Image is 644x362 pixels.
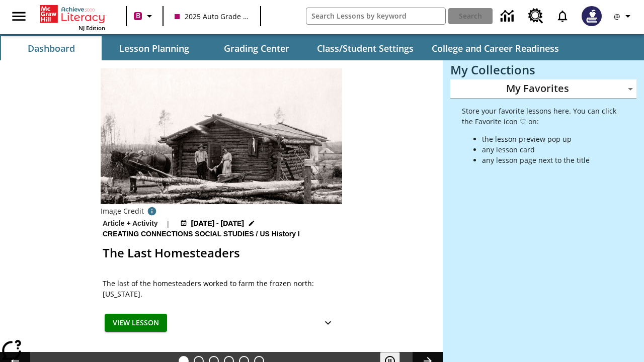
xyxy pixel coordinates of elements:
[178,218,258,229] button: Aug 24 - Aug 24 Choose Dates
[582,6,602,26] img: Avatar
[424,36,567,60] button: College and Career Readiness
[103,278,340,299] div: The last of the homesteaders worked to farm the frozen north: [US_STATE].
[576,3,608,29] button: Select a new avatar
[549,3,576,29] a: Notifications
[614,11,620,22] span: @
[608,7,640,25] button: Profile/Settings
[40,4,105,24] a: Home
[103,218,158,229] p: Article + Activity
[101,68,342,204] img: Black and white photo from the early 20th century of a couple in front of a log cabin with a hors...
[103,229,256,240] span: Creating Connections Social Studies
[4,2,34,31] button: Open side menu
[1,36,102,60] button: Dashboard
[191,218,244,229] span: [DATE] - [DATE]
[482,144,617,155] li: any lesson card
[318,314,338,332] button: Show Details
[105,314,167,332] button: View Lesson
[78,24,105,32] span: NJ Edition
[175,11,249,22] span: 2025 Auto Grade 10
[522,3,549,30] a: Resource Center, Will open in new tab
[309,36,422,60] button: Class/Student Settings
[130,7,159,25] button: Boost Class color is violet red. Change class color
[206,36,307,60] button: Grading Center
[306,8,445,24] input: search field
[103,278,340,299] span: The last of the homesteaders worked to farm the frozen north: Alaska.
[482,155,617,165] li: any lesson page next to the title
[462,106,617,127] p: Store your favorite lessons here. You can click the Favorite icon ♡ on:
[450,63,636,77] h3: My Collections
[103,244,340,262] h2: The Last Homesteaders
[101,206,144,216] p: Image Credit
[495,3,522,30] a: Data Center
[256,230,258,238] span: /
[450,79,636,99] div: My Favorites
[260,229,301,240] span: US History I
[40,3,105,32] div: Home
[136,10,140,22] span: B
[144,204,160,218] button: Image credit: Frank and Frances Carpenter collection/Library of Congress
[104,36,204,60] button: Lesson Planning
[482,134,617,144] li: the lesson preview pop up
[166,218,170,229] span: |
